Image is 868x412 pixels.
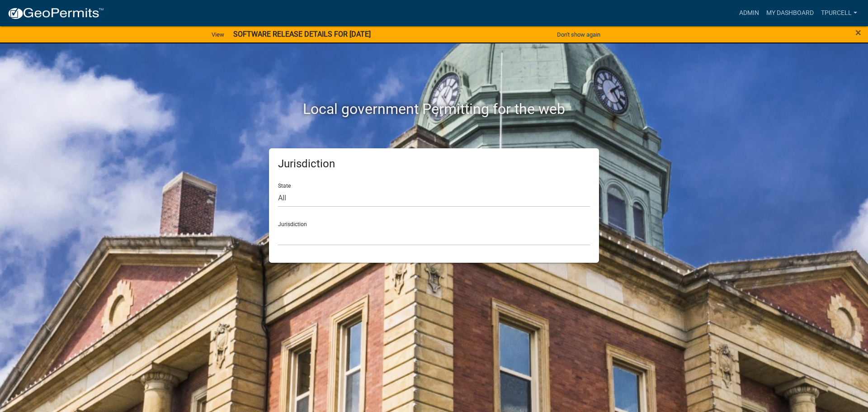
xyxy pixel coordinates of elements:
a: View [208,27,228,42]
h2: Local government Permitting for the web [183,100,685,118]
span: × [855,26,861,39]
h5: Jurisdiction [278,157,590,170]
a: My Dashboard [763,5,817,22]
a: Tpurcell [817,5,861,22]
button: Don't show again [553,27,604,42]
strong: SOFTWARE RELEASE DETAILS FOR [DATE] [233,30,371,38]
a: Admin [736,5,763,22]
button: Close [855,27,861,38]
